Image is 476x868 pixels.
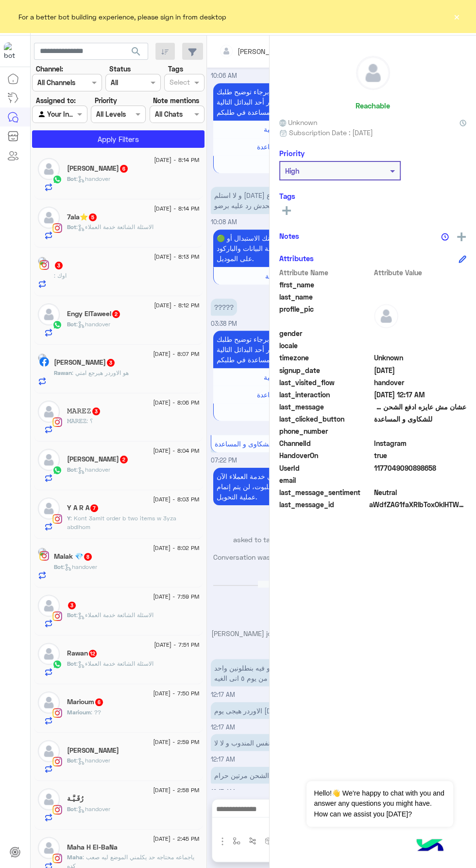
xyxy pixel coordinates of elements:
[369,499,466,510] span: aWdfZAG1faXRlbToxOklHTWVzc2FnZAUlEOjE3ODQxNDAzNzIwNDYzNjQ3OjM0MDI4MjM2Njg0MTcxMDMwMTI0NDI1OTQ1NzI...
[38,837,60,859] img: defaultAdmin.png
[374,390,467,400] span: 2025-09-09T21:17:50.632Z
[279,377,372,388] span: last_visited_flow
[279,149,305,158] h6: Priority
[36,95,76,106] label: Assigned to:
[52,805,62,815] img: Instagram
[76,466,110,473] span: : handover
[374,353,467,363] span: Unknown
[63,563,97,570] span: : handover
[38,497,60,519] img: defaultAdmin.png
[153,544,199,552] span: [DATE] - 8:02 PM
[112,310,120,318] span: 2
[18,12,226,22] span: For a better bot building experience, please sign in from desktop
[67,649,98,657] h5: Rawan
[374,340,467,351] span: null
[38,449,60,471] img: defaultAdmin.png
[38,691,60,713] img: defaultAdmin.png
[130,46,142,57] span: search
[76,175,110,182] span: : handover
[211,299,237,316] p: 9/9/2025, 3:38 PM
[356,101,390,110] h6: Reachable
[211,534,359,545] p: asked to talk to human
[36,64,63,74] label: Channel:
[52,853,62,863] img: Instagram
[261,833,277,849] button: create order
[374,328,467,338] span: null
[67,746,119,755] h5: Dina Ashraf
[211,320,237,327] span: 03:38 PM
[374,426,467,436] span: null
[279,365,372,375] span: signup_date
[54,369,72,376] span: Rawan
[52,320,62,330] img: WhatsApp
[67,417,86,425] span: 𝙼𝙰𝚁𝙴𝚉
[76,805,110,813] span: : handover
[153,495,199,504] span: [DATE] - 8:03 PM
[67,514,176,531] span: Kont 3amlt order b two items w 3yza abdlhom
[72,369,129,376] span: هو الاوردر هيرجع امتي
[67,757,76,764] span: Bot
[68,602,76,609] span: 3
[67,843,118,851] h5: Maha H El-BaNa
[457,232,466,241] img: add
[211,766,336,783] p: 10/9/2025, 12:17 AM
[89,213,97,221] span: 5
[38,207,60,229] img: defaultAdmin.png
[38,303,60,325] img: defaultAdmin.png
[153,738,199,746] span: [DATE] - 2:59 PM
[54,552,93,561] h5: Malak 💎
[67,407,101,415] h5: 𝙼𝙰𝚁𝙴𝚉
[211,734,314,751] p: 10/9/2025, 12:17 AM
[154,301,199,310] span: [DATE] - 8:12 PM
[67,310,121,318] h5: Engy ElTaweel
[76,757,110,764] span: : handover
[52,708,62,718] img: Instagram
[52,659,62,669] img: WhatsApp
[265,272,307,280] span: القائمة السابقة
[153,786,199,795] span: [DATE] - 2:58 PM
[39,357,49,367] img: Facebook
[107,359,115,367] span: 3
[76,320,110,328] span: : handover
[153,350,199,358] span: [DATE] - 8:07 PM
[279,414,372,424] span: last_clicked_button
[89,650,97,657] span: 12
[215,440,273,448] span: للشكاوى و المساعدة
[279,280,372,290] span: first_name
[52,611,62,621] img: Instagram
[374,402,467,412] span: عشان مش عايزه ادفع الشحن مرتين حرام
[233,837,240,845] img: select flow
[52,417,62,427] img: Instagram
[38,740,60,762] img: defaultAdmin.png
[168,64,183,74] label: Tags
[279,499,367,510] span: last_message_id
[217,835,228,847] img: send attachment
[38,158,60,180] img: defaultAdmin.png
[279,267,372,278] span: Attribute Name
[452,12,461,21] button: ×
[211,788,235,795] span: 12:17 AM
[154,156,199,164] span: [DATE] - 8:14 PM
[211,691,235,698] span: 12:17 AM
[67,514,70,522] span: Y
[374,450,467,461] span: true
[38,643,60,665] img: defaultAdmin.png
[39,260,49,270] img: Instagram
[38,354,47,362] img: picture
[153,95,199,106] label: Note mentions
[39,551,49,561] img: Instagram
[67,223,76,230] span: Bot
[120,165,128,173] span: 6
[67,709,91,716] span: Marioum
[52,757,62,766] img: Instagram
[67,795,84,803] h5: رُقَـيَّـة
[257,142,315,151] span: للشكاوى و المساعدة
[92,407,100,415] span: 3
[279,340,372,351] span: locale
[279,192,466,200] h6: Tags
[67,455,129,463] h5: Nadeen
[264,373,308,381] span: القائمة الرئيسية
[153,446,199,455] span: [DATE] - 8:04 PM
[279,353,372,363] span: timezone
[374,377,467,388] span: handover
